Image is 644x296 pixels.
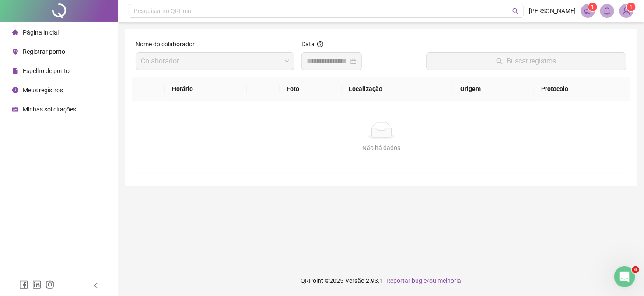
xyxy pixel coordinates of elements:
th: Localização [342,77,453,101]
sup: Atualize o seu contato no menu Meus Dados [627,3,636,11]
span: facebook [19,280,28,289]
span: search [512,8,519,14]
span: notification [584,7,592,15]
span: Meus registros [23,87,63,94]
span: bell [603,7,611,15]
span: Minhas solicitações [23,106,76,113]
span: [PERSON_NAME] [529,6,576,16]
span: Versão [346,277,365,284]
span: Espelho de ponto [23,67,70,74]
span: schedule [12,106,18,112]
span: instagram [45,280,54,289]
span: 1 [591,4,595,10]
img: 52243 [620,4,633,17]
th: Protocolo [534,77,630,101]
span: home [12,29,18,35]
span: Reportar bug e/ou melhoria [387,277,462,284]
span: Página inicial [23,29,59,36]
div: Não há dados [143,143,620,153]
iframe: Intercom live chat [614,266,635,287]
span: Registrar ponto [23,48,65,55]
span: 1 [630,4,633,10]
th: Origem [453,77,534,101]
span: linkedin [32,280,41,289]
span: environment [12,49,18,55]
sup: 1 [588,3,597,11]
span: 4 [632,266,639,273]
span: clock-circle [12,87,18,93]
footer: QRPoint © 2025 - 2.93.1 - [118,265,644,296]
th: Horário [165,77,247,101]
span: Data [301,41,315,48]
span: question-circle [317,41,323,47]
button: Buscar registros [426,52,626,70]
span: left [93,282,99,289]
span: file [12,68,18,74]
th: Foto [280,77,342,101]
label: Nome do colaborador [136,39,200,49]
